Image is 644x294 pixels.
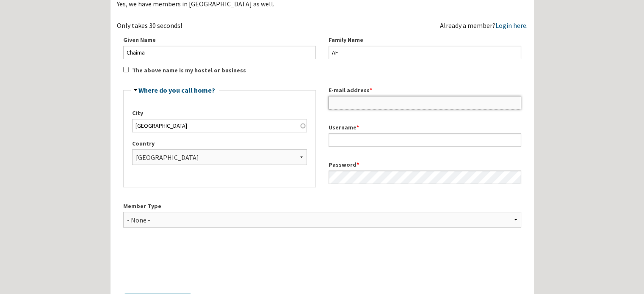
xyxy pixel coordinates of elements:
[329,86,521,95] label: E-mail address
[329,133,521,147] input: Spaces are allowed; punctuation is not allowed except for periods, hyphens, apostrophes, and unde...
[117,0,528,7] div: Yes, we have members in [GEOGRAPHIC_DATA] as well.
[123,247,252,280] iframe: reCAPTCHA
[440,22,528,29] div: Already a member?
[123,202,521,211] label: Member Type
[117,22,322,29] div: Only takes 30 seconds!
[132,139,307,148] label: Country
[132,109,307,118] label: City
[495,21,528,30] a: Login here.
[370,86,372,94] span: This field is required.
[123,36,316,44] label: Given Name
[329,160,521,169] label: Password
[132,66,246,75] label: The above name is my hostel or business
[357,124,359,131] span: This field is required.
[138,86,215,94] a: Where do you call home?
[357,161,359,168] span: This field is required.
[329,36,521,44] label: Family Name
[329,123,521,132] label: Username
